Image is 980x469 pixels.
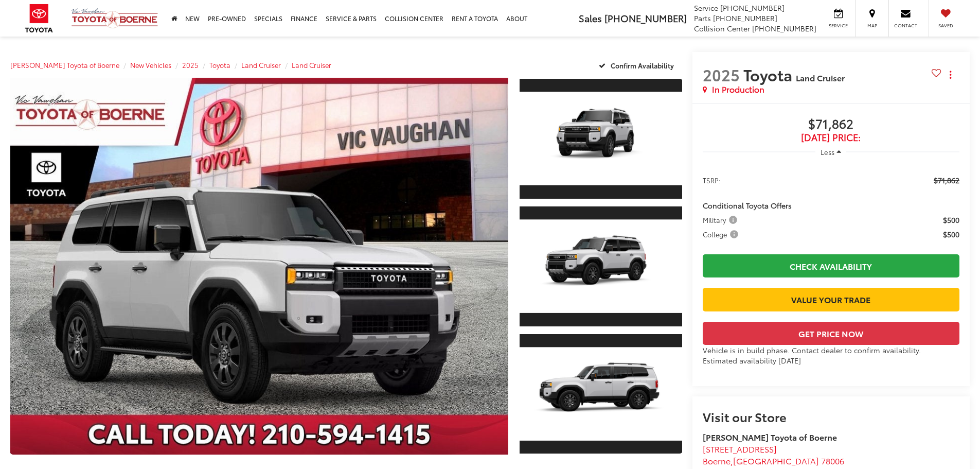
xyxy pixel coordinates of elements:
[694,3,718,13] span: Service
[821,147,834,157] span: Less
[520,205,682,327] a: Expand Photo 2
[518,92,683,185] img: 2025 Toyota Land Cruiser Land Cruiser
[703,132,959,143] span: [DATE] Price:
[703,117,959,132] span: $71,862
[182,60,199,70] a: 2025
[815,143,846,161] button: Less
[827,22,850,29] span: Service
[703,345,959,366] div: Vehicle is in build phase. Contact dealer to confirm availability. Estimated availability [DATE]
[130,60,171,70] a: New Vehicles
[292,60,331,70] a: Land Cruiser
[703,443,844,466] a: [STREET_ADDRESS] Boerne,[GEOGRAPHIC_DATA] 78006
[720,3,785,13] span: [PHONE_NUMBER]
[518,220,683,313] img: 2025 Toyota Land Cruiser Land Cruiser
[703,215,739,225] span: Military
[950,71,951,79] span: dropdown dots
[703,410,959,423] h2: Visit our Store
[713,13,777,23] span: [PHONE_NUMBER]
[703,215,741,225] button: Military
[703,431,837,443] strong: [PERSON_NAME] Toyota of Boerne
[934,175,959,185] span: $71,862
[943,229,959,239] span: $500
[703,175,721,185] span: TSRP:
[593,56,682,74] button: Confirm Availability
[703,455,730,466] span: Boerne
[694,23,750,33] span: Collision Center
[703,254,959,277] a: Check Availability
[703,229,740,239] span: College
[241,60,281,70] a: Land Cruiser
[209,60,230,70] a: Toyota
[518,347,683,440] img: 2025 Toyota Land Cruiser Land Cruiser
[712,83,764,95] span: In Production
[703,229,742,239] button: College
[703,63,740,85] span: 2025
[861,22,883,29] span: Map
[703,200,792,211] span: Conditional Toyota Offers
[703,455,844,466] span: ,
[703,322,959,345] button: Get Price Now
[5,76,513,457] img: 2025 Toyota Land Cruiser Land Cruiser
[703,443,777,455] span: [STREET_ADDRESS]
[894,22,917,29] span: Contact
[520,78,682,200] a: Expand Photo 1
[796,72,845,83] span: Land Cruiser
[941,65,959,83] button: Actions
[752,23,816,33] span: [PHONE_NUMBER]
[733,455,819,466] span: [GEOGRAPHIC_DATA]
[604,11,687,25] span: [PHONE_NUMBER]
[934,22,957,29] span: Saved
[520,333,682,455] a: Expand Photo 3
[821,455,844,466] span: 78006
[71,8,158,29] img: Vic Vaughan Toyota of Boerne
[743,63,796,85] span: Toyota
[579,11,602,25] span: Sales
[703,288,959,311] a: Value Your Trade
[943,215,959,225] span: $500
[694,13,711,23] span: Parts
[10,78,508,455] a: Expand Photo 0
[10,60,119,70] a: [PERSON_NAME] Toyota of Boerne
[611,61,674,70] span: Confirm Availability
